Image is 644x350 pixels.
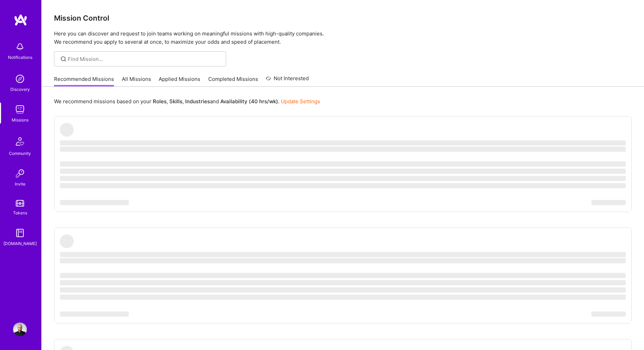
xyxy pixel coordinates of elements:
[13,322,27,336] img: User Avatar
[13,40,27,54] img: bell
[12,133,28,150] img: Community
[13,103,27,116] img: teamwork
[220,98,278,105] b: Availability (40 hrs/wk)
[3,240,37,247] div: [DOMAIN_NAME]
[12,116,29,124] div: Missions
[54,98,320,105] p: We recommend missions based on your , , and .
[266,74,309,87] a: Not Interested
[13,167,27,180] img: Invite
[153,98,167,105] b: Roles
[11,322,29,336] a: User Avatar
[208,75,258,87] a: Completed Missions
[13,209,27,216] div: Tokens
[16,200,24,206] img: tokens
[185,98,210,105] b: Industries
[159,75,200,87] a: Applied Missions
[54,30,632,46] p: Here you can discover and request to join teams working on meaningful missions with high-quality ...
[60,55,67,63] i: icon SearchGrey
[15,180,25,188] div: Invite
[54,75,114,87] a: Recommended Missions
[13,72,27,86] img: discovery
[10,86,30,93] div: Discovery
[14,14,28,26] img: logo
[169,98,182,105] b: Skills
[9,150,31,157] div: Community
[13,226,27,240] img: guide book
[281,98,320,105] a: Update Settings
[54,14,632,22] h3: Mission Control
[122,75,151,87] a: All Missions
[8,54,32,61] div: Notifications
[68,55,221,63] input: Find Mission...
